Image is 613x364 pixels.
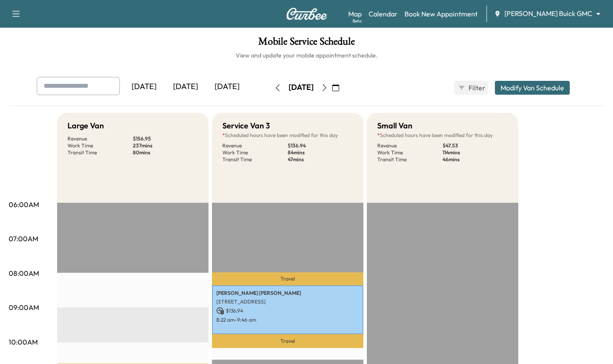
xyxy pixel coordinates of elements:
[377,132,508,139] p: Scheduled hours have been modified for this day
[133,149,198,156] p: 80 mins
[67,142,133,149] p: Work Time
[216,307,359,315] p: $ 136.94
[377,156,443,163] p: Transit Time
[67,135,133,142] p: Revenue
[443,156,508,163] p: 46 mins
[288,156,353,163] p: 47 mins
[222,142,288,149] p: Revenue
[216,290,359,297] p: [PERSON_NAME] [PERSON_NAME]
[222,149,288,156] p: Work Time
[222,132,353,139] p: Scheduled hours have been modified for this day
[212,272,363,285] p: Travel
[9,199,39,210] p: 06:00AM
[206,77,248,97] div: [DATE]
[9,51,604,60] h6: View and update your mobile appointment schedule.
[9,268,39,278] p: 08:00AM
[222,120,270,132] h5: Service Van 3
[67,120,104,132] h5: Large Van
[133,135,198,142] p: $ 156.95
[369,9,398,19] a: Calendar
[216,298,359,305] p: [STREET_ADDRESS]
[495,81,570,95] button: Modify Van Schedule
[469,83,484,93] span: Filter
[454,81,488,95] button: Filter
[443,142,508,149] p: $ 47.53
[222,156,288,163] p: Transit Time
[9,36,604,51] h1: Mobile Service Schedule
[348,9,362,19] a: MapBeta
[165,77,206,97] div: [DATE]
[377,142,443,149] p: Revenue
[288,149,353,156] p: 84 mins
[377,149,443,156] p: Work Time
[133,142,198,149] p: 237 mins
[212,334,363,348] p: Travel
[377,120,412,132] h5: Small Van
[9,302,39,313] p: 09:00AM
[288,142,353,149] p: $ 136.94
[504,9,592,19] span: [PERSON_NAME] Buick GMC
[353,18,362,24] div: Beta
[216,316,359,323] p: 8:22 am - 9:46 am
[404,9,478,19] a: Book New Appointment
[67,149,133,156] p: Transit Time
[443,149,508,156] p: 114 mins
[289,82,314,93] div: [DATE]
[9,337,38,347] p: 10:00AM
[9,233,38,244] p: 07:00AM
[286,8,327,20] img: Curbee Logo
[123,77,165,97] div: [DATE]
